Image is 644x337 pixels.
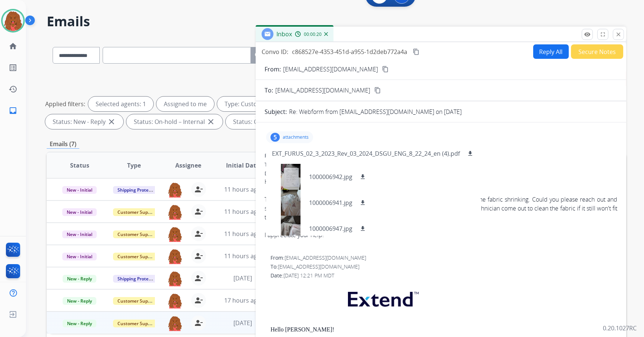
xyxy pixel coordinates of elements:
[126,114,223,129] div: Status: On-hold – Internal
[359,199,366,206] mat-icon: download
[63,297,96,305] span: New - Reply
[9,63,17,72] mat-icon: list_alt
[265,170,617,177] div: Date:
[62,253,97,260] span: New - Initial
[382,66,389,73] mat-icon: content_copy
[175,161,201,170] span: Assignee
[233,274,252,282] span: [DATE]
[600,31,606,38] mat-icon: fullscreen
[113,230,161,238] span: Customer Support
[339,283,426,312] img: extend.png
[224,230,261,238] span: 11 hours ago
[113,253,161,260] span: Customer Support
[265,177,617,239] div: Hello,
[292,48,407,56] span: c868527e-4353-451d-a955-1d2deb772a4a
[45,114,123,129] div: Status: New - Reply
[88,97,153,111] div: Selected agents: 1
[233,319,252,327] span: [DATE]
[283,134,309,140] p: attachments
[309,172,352,181] p: 1000006942.jpg
[270,133,280,142] div: 5
[224,296,261,304] span: 17 hours ago
[283,272,334,279] span: [DATE] 12:21 PM MDT
[167,271,182,286] img: agent-avatar
[47,139,79,149] p: Emails (7)
[167,182,182,198] img: agent-avatar
[226,114,327,129] div: Status: On-hold - Customer
[167,249,182,264] img: agent-avatar
[113,275,164,283] span: Shipping Protection
[615,31,622,38] mat-icon: close
[167,204,182,220] img: agent-avatar
[275,86,370,95] span: [EMAIL_ADDRESS][DOMAIN_NAME]
[194,319,203,327] mat-icon: person_remove
[194,252,203,260] mat-icon: person_remove
[359,173,366,180] mat-icon: download
[584,31,591,38] mat-icon: remove_red_eye
[265,230,617,239] div: I appreciate your help!
[194,207,203,216] mat-icon: person_remove
[127,161,141,170] span: Type
[224,252,261,260] span: 11 hours ago
[63,320,96,327] span: New - Reply
[194,296,203,305] mat-icon: person_remove
[265,152,617,159] div: From:
[224,185,261,193] span: 11 hours ago
[309,198,352,207] p: 1000006941.jpg
[107,117,116,126] mat-icon: close
[265,65,281,74] p: From:
[413,48,419,55] mat-icon: content_copy
[167,293,182,309] img: agent-avatar
[374,87,381,94] mat-icon: content_copy
[254,51,263,60] mat-icon: search
[3,10,23,31] img: avatar
[194,274,203,283] mat-icon: person_remove
[265,86,273,95] p: To:
[62,230,97,238] span: New - Initial
[270,272,617,279] div: Date:
[467,150,474,157] mat-icon: download
[265,195,617,222] div: Thank you for the attachment. I reviewed it, and I didn't see anything regarding the fabric shrin...
[167,316,182,331] img: agent-avatar
[62,208,97,216] span: New - Initial
[113,186,164,194] span: Shipping Protection
[217,97,311,111] div: Type: Customer Support
[47,14,626,29] h2: Emails
[70,161,89,170] span: Status
[571,44,623,59] button: Secure Notes
[309,224,352,233] p: 1000006947.jpg
[194,185,203,194] mat-icon: person_remove
[603,324,637,333] p: 0.20.1027RC
[226,161,259,170] span: Initial Date
[270,254,617,262] div: From:
[262,47,288,56] p: Convo ID:
[45,100,85,108] p: Applied filters:
[206,117,215,126] mat-icon: close
[285,254,366,261] span: [EMAIL_ADDRESS][DOMAIN_NAME]
[270,263,617,270] div: To:
[276,30,292,38] span: Inbox
[265,107,287,116] p: Subject:
[113,320,161,327] span: Customer Support
[167,226,182,242] img: agent-avatar
[283,65,378,74] p: [EMAIL_ADDRESS][DOMAIN_NAME]
[9,106,17,115] mat-icon: inbox
[63,275,96,283] span: New - Reply
[289,107,462,116] p: Re: Webform from [EMAIL_ADDRESS][DOMAIN_NAME] on [DATE]
[224,208,261,216] span: 11 hours ago
[265,161,617,168] div: To:
[156,97,214,111] div: Assigned to me
[270,326,617,333] p: Hello [PERSON_NAME]!
[533,44,569,59] button: Reply All
[9,85,17,94] mat-icon: history
[278,263,359,270] span: [EMAIL_ADDRESS][DOMAIN_NAME]
[194,229,203,238] mat-icon: person_remove
[62,186,97,194] span: New - Initial
[304,31,322,37] span: 00:00:20
[9,42,17,51] mat-icon: home
[113,208,161,216] span: Customer Support
[359,225,366,232] mat-icon: download
[272,149,460,158] p: EXT_FURUS_02_3_2023_Rev_03_2024_DSGU_ENG_8_22_24_en (4).pdf
[113,297,161,305] span: Customer Support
